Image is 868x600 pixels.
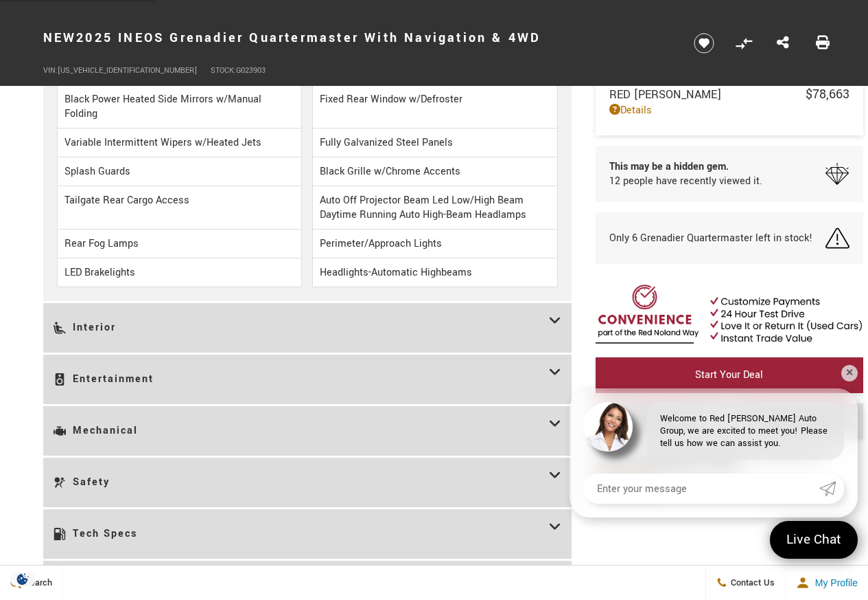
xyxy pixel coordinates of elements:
[770,521,858,559] a: Live Chat
[7,572,38,586] section: Click to Open Cookie Consent Modal
[54,416,549,445] h3: Mechanical
[609,174,762,188] span: 12 people have recently viewed it.
[810,577,858,588] span: My Profile
[806,85,849,103] span: $78,663
[779,531,848,549] span: Live Chat
[312,230,558,258] li: Perimeter/Approach Lights
[609,87,806,102] span: Red [PERSON_NAME]
[57,129,303,157] li: Variable Intermittent Wipers w/Heated Jets
[54,313,549,342] h3: Interior
[609,159,762,174] span: This may be a hidden gem.
[54,520,549,548] h3: Tech Specs
[7,572,38,586] img: Opt-Out Icon
[689,32,719,54] button: Save vehicle
[43,65,58,76] span: VIN:
[609,231,812,245] span: Only 6 Grenadier Quartermaster left in stock!
[57,230,303,258] li: Rear Fog Lamps
[58,65,197,76] span: [US_VEHICLE_IDENTIFICATION_NUMBER]
[57,186,303,230] li: Tailgate Rear Cargo Access
[43,10,671,65] h1: 2025 INEOS Grenadier Quartermaster With Navigation & 4WD
[236,65,266,76] span: G023903
[57,258,303,287] li: LED Brakelights
[819,474,844,504] a: Submit
[777,34,789,52] a: Share this New 2025 INEOS Grenadier Quartermaster With Navigation & 4WD
[816,34,830,52] a: Print this New 2025 INEOS Grenadier Quartermaster With Navigation & 4WD
[312,157,558,186] li: Black Grille w/Chrome Accents
[57,157,303,186] li: Splash Guards
[695,368,763,382] span: Start Your Deal
[312,85,558,129] li: Fixed Rear Window w/Defroster
[54,468,549,497] h3: Safety
[583,402,633,452] img: Agent profile photo
[609,103,849,118] a: Details
[609,85,849,103] a: Red [PERSON_NAME] $78,663
[596,357,863,393] a: Start Your Deal
[646,402,844,460] div: Welcome to Red [PERSON_NAME] Auto Group, we are excited to meet you! Please tell us how we can as...
[312,129,558,157] li: Fully Galvanized Steel Panels
[312,186,558,230] li: Auto Off Projector Beam Led Low/High Beam Daytime Running Auto High-Beam Headlamps
[54,365,549,394] h3: Entertainment
[786,566,868,600] button: Open user profile menu
[727,577,775,589] span: Contact Us
[57,85,303,129] li: Black Power Heated Side Mirrors w/Manual Folding
[43,29,77,47] strong: New
[312,258,558,287] li: Headlights-Automatic Highbeams
[583,474,819,504] input: Enter your message
[211,65,236,76] span: Stock:
[734,33,754,54] button: Compare vehicle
